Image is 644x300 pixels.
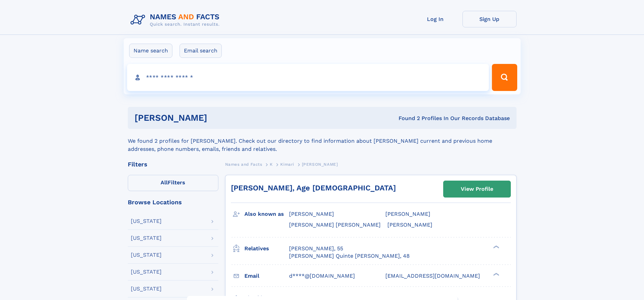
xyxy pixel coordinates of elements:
[270,160,273,168] a: K
[461,181,493,197] div: View Profile
[161,179,168,186] span: All
[135,114,303,122] h1: [PERSON_NAME]
[444,181,510,197] a: View Profile
[128,129,517,153] div: We found 2 profiles for [PERSON_NAME]. Check out our directory to find information about [PERSON_...
[244,208,289,220] h3: Also known as
[387,222,432,228] span: [PERSON_NAME]
[131,252,162,258] div: [US_STATE]
[128,11,225,29] img: Logo Names and Facts
[131,269,162,275] div: [US_STATE]
[131,235,162,241] div: [US_STATE]
[180,44,222,58] label: Email search
[280,162,294,167] span: Kimari
[289,222,381,228] span: [PERSON_NAME] [PERSON_NAME]
[128,161,218,167] div: Filters
[303,115,510,122] div: Found 2 Profiles In Our Records Database
[492,245,500,249] div: ❯
[385,273,480,279] span: [EMAIL_ADDRESS][DOMAIN_NAME]
[128,199,218,205] div: Browse Locations
[244,270,289,282] h3: Email
[289,245,343,252] a: [PERSON_NAME], 55
[244,243,289,254] h3: Relatives
[492,272,500,276] div: ❯
[127,64,489,91] input: search input
[462,11,517,27] a: Sign Up
[231,184,396,192] a: [PERSON_NAME], Age [DEMOGRAPHIC_DATA]
[289,252,410,260] a: [PERSON_NAME] Quinte [PERSON_NAME], 48
[270,162,273,167] span: K
[492,64,517,91] button: Search Button
[131,218,162,224] div: [US_STATE]
[128,175,218,191] label: Filters
[129,44,172,58] label: Name search
[408,11,462,27] a: Log In
[289,211,334,217] span: [PERSON_NAME]
[225,160,262,168] a: Names and Facts
[131,286,162,292] div: [US_STATE]
[302,162,338,167] span: [PERSON_NAME]
[385,211,430,217] span: [PERSON_NAME]
[280,160,294,168] a: Kimari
